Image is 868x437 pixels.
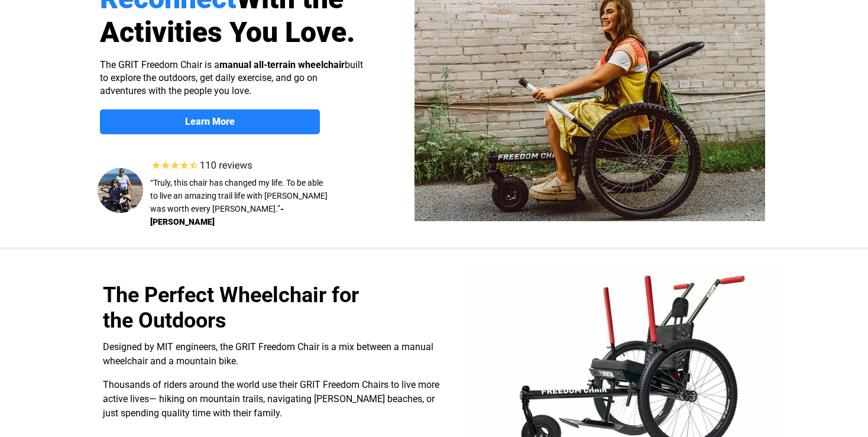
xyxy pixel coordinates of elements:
a: Learn More [100,109,320,134]
input: Get more information [42,286,144,308]
span: Designed by MIT engineers, the GRIT Freedom Chair is a mix between a manual wheelchair and a moun... [103,341,433,367]
span: Activities You Love. [100,15,355,49]
strong: Learn More [185,116,235,127]
strong: manual all-terrain wheelchair [219,59,345,70]
span: Thousands of riders around the world use their GRIT Freedom Chairs to live more active lives— hik... [103,379,439,419]
span: The Perfect Wheelchair for the Outdoors [103,283,359,333]
span: “Truly, this chair has changed my life. To be able to live an amazing trail life with [PERSON_NAM... [150,178,328,213]
span: The GRIT Freedom Chair is a built to explore the outdoors, get daily exercise, and go on adventur... [100,59,363,96]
